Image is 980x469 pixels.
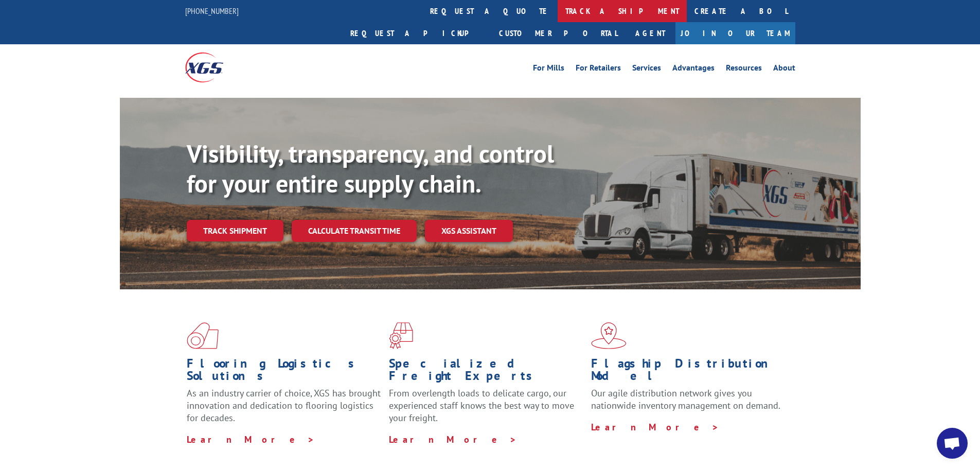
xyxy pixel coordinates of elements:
a: For Retailers [576,64,621,75]
a: Request a pickup [343,22,491,44]
b: Visibility, transparency, and control for your entire supply chain. [187,137,554,199]
a: Advantages [672,64,715,75]
a: [PHONE_NUMBER] [185,6,239,16]
a: Learn More > [389,433,517,445]
p: From overlength loads to delicate cargo, our experienced staff knows the best way to move your fr... [389,387,583,433]
span: As an industry carrier of choice, XGS has brought innovation and dedication to flooring logistics... [187,387,381,424]
a: About [773,64,795,75]
img: xgs-icon-flagship-distribution-model-red [591,322,627,349]
h1: Specialized Freight Experts [389,357,583,387]
a: Learn More > [591,421,719,433]
img: xgs-icon-focused-on-flooring-red [389,322,413,349]
a: For Mills [533,64,564,75]
a: Join Our Team [675,22,795,44]
a: XGS ASSISTANT [425,220,513,242]
h1: Flooring Logistics Solutions [187,357,381,387]
h1: Flagship Distribution Model [591,357,786,387]
span: Our agile distribution network gives you nationwide inventory management on demand. [591,387,780,411]
a: Customer Portal [491,22,625,44]
a: Agent [625,22,675,44]
img: xgs-icon-total-supply-chain-intelligence-red [187,322,219,349]
a: Resources [726,64,762,75]
a: Calculate transit time [292,220,417,242]
a: Track shipment [187,220,283,241]
a: Services [632,64,661,75]
div: Open chat [937,428,968,459]
a: Learn More > [187,433,315,445]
